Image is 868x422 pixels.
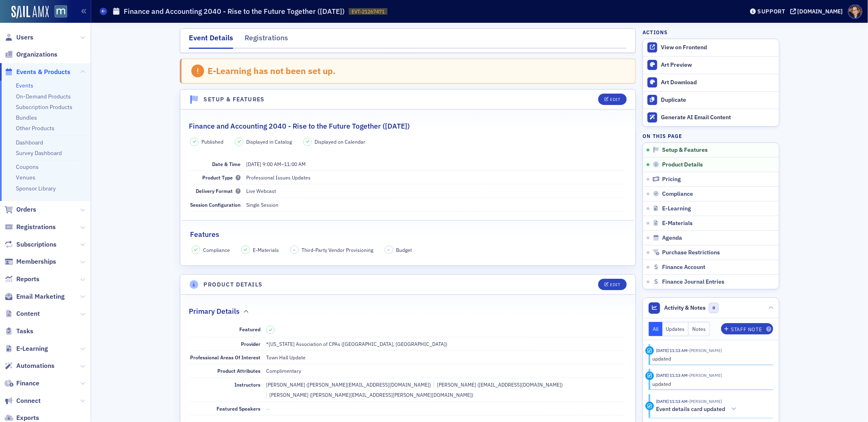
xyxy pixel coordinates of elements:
[790,9,846,14] button: [DOMAIN_NAME]
[688,398,722,404] span: Natalie Antonakas
[662,220,693,227] span: E-Materials
[190,201,241,208] span: Session Configuration
[266,367,301,374] div: Complimentary
[610,282,621,287] div: Edit
[4,68,70,77] a: Events & Products
[124,7,345,16] h1: Finance and Accounting 2040 - Rise to the Future Together ([DATE])
[396,246,412,254] span: Budget
[645,372,654,380] div: Update
[253,246,279,254] span: E-Materials
[387,247,390,253] span: –
[665,304,706,312] span: Activity & Notes
[16,50,57,59] span: Organizations
[4,379,39,388] a: Finance
[656,406,726,413] h5: Event details card updated
[4,223,56,232] a: Registrations
[204,95,265,104] h4: Setup & Features
[16,223,56,232] span: Registrations
[16,379,39,388] span: Finance
[266,405,270,412] span: —
[16,125,55,132] a: Other Products
[241,341,260,347] span: Provider
[208,66,336,76] div: E-Learning has not been set up.
[709,303,719,313] span: 0
[643,109,779,126] button: Generate AI Email Content
[245,33,288,48] div: Registrations
[203,246,230,254] span: Compliance
[662,249,720,256] span: Purchase Restrictions
[4,240,57,249] a: Subscriptions
[643,74,779,91] a: Art Download
[246,138,292,145] span: Displayed in Catalog
[16,174,35,181] a: Venues
[16,33,33,42] span: Users
[196,188,241,194] span: Delivery Format
[204,280,263,289] h4: Product Details
[302,246,373,254] span: Third-Party Vendor Provisioning
[189,306,240,317] h2: Primary Details
[4,361,55,370] a: Automations
[798,8,843,15] div: [DOMAIN_NAME]
[201,138,223,145] span: Published
[4,205,36,214] a: Orders
[16,396,41,405] span: Connect
[731,327,762,332] div: Staff Note
[246,201,278,208] span: Single Session
[216,405,260,412] span: Featured Speakers
[688,372,722,378] span: Natalie Antonakas
[11,6,49,19] img: SailAMX
[16,114,37,121] a: Bundles
[266,381,431,388] div: [PERSON_NAME] ([PERSON_NAME][EMAIL_ADDRESS][DOMAIN_NAME])
[246,161,261,167] span: [DATE]
[662,176,681,183] span: Pricing
[246,161,306,167] span: –
[16,103,72,111] a: Subscription Products
[662,190,693,198] span: Compliance
[645,402,654,410] div: Activity
[266,391,473,398] div: [PERSON_NAME] ([PERSON_NAME][EMAIL_ADDRESS][PERSON_NAME][DOMAIN_NAME])
[656,398,688,404] time: 8/25/2025 11:13 AM
[16,327,33,336] span: Tasks
[16,163,39,171] a: Coupons
[266,341,447,347] span: *[US_STATE] Association of CPAs ([GEOGRAPHIC_DATA], [GEOGRAPHIC_DATA])
[266,354,306,361] div: Town Hall Update
[645,346,654,355] div: Update
[16,82,33,89] a: Events
[16,205,36,214] span: Orders
[656,372,688,378] time: 8/25/2025 11:13 AM
[16,139,43,146] a: Dashboard
[190,229,219,240] h2: Features
[4,396,41,405] a: Connect
[212,161,241,167] span: Date & Time
[643,39,779,56] a: View on Frontend
[4,33,33,42] a: Users
[656,405,740,413] button: Event details card updated
[662,234,682,242] span: Agenda
[662,205,691,212] span: E-Learning
[643,91,779,109] button: Duplicate
[55,5,67,18] img: SailAMX
[661,61,775,69] div: Art Preview
[4,257,56,266] a: Memberships
[239,326,260,332] span: Featured
[610,97,621,102] div: Edit
[293,247,295,253] span: –
[4,309,40,318] a: Content
[598,279,626,290] button: Edit
[653,355,768,362] div: updated
[190,354,260,361] span: Professional Areas Of Interest
[434,381,563,388] div: [PERSON_NAME] ([EMAIL_ADDRESS][DOMAIN_NAME])
[4,275,39,284] a: Reports
[315,138,365,145] span: Displayed on Calendar
[662,278,725,286] span: Finance Journal Entries
[643,132,779,140] h4: On this page
[16,275,39,284] span: Reports
[661,44,775,51] div: View on Frontend
[4,344,48,353] a: E-Learning
[688,348,722,353] span: Natalie Antonakas
[16,185,56,192] a: Sponsor Library
[189,121,410,131] h2: Finance and Accounting 2040 - Rise to the Future Together ([DATE])
[189,33,233,49] div: Event Details
[649,322,662,336] button: All
[16,68,70,77] span: Events & Products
